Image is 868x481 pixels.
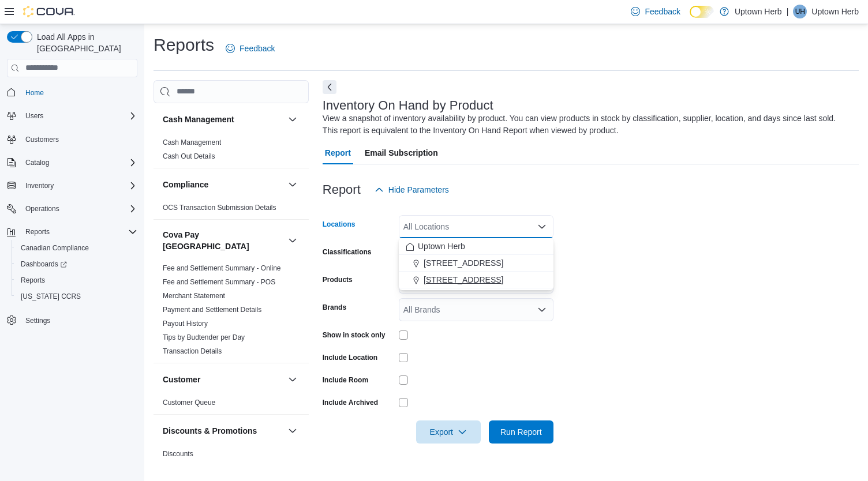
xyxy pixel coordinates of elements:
label: Include Room [323,375,368,385]
button: Reports [12,272,142,288]
button: Canadian Compliance [12,240,142,256]
button: Discounts & Promotions [163,425,283,437]
h3: Discounts & Promotions [163,425,257,437]
img: Cova [23,6,75,17]
a: Merchant Statement [163,292,225,300]
span: Catalog [25,158,49,167]
span: Reports [25,227,50,236]
button: Run Report [489,420,553,444]
h3: Report [323,183,361,197]
span: Canadian Compliance [21,243,89,253]
a: Customer Queue [163,399,215,407]
button: Customers [2,131,142,148]
span: [US_STATE] CCRS [21,292,81,301]
span: Transaction Details [163,347,222,356]
button: Compliance [286,178,300,191]
button: Inventory [2,178,142,194]
button: Settings [2,311,142,328]
button: Reports [2,224,142,240]
span: Uptown Herb [418,240,465,252]
button: Cash Management [286,112,300,126]
span: Run Report [500,426,542,438]
button: [US_STATE] CCRS [12,288,142,305]
span: [STREET_ADDRESS] [424,274,503,285]
a: Fee and Settlement Summary - POS [163,278,275,286]
span: Settings [25,316,50,325]
span: Users [25,111,43,121]
span: Reports [21,276,45,285]
span: OCS Transaction Submission Details [163,203,276,212]
span: Inventory [25,181,54,190]
button: Reports [21,225,54,239]
button: Operations [2,201,142,217]
label: Show in stock only [323,330,386,340]
label: Locations [323,220,356,229]
span: Dashboards [21,260,67,269]
a: Reports [16,273,50,287]
button: Hide Parameters [370,178,454,201]
button: Export [416,420,481,444]
button: [STREET_ADDRESS] [399,272,553,288]
a: Feedback [221,37,279,60]
a: Payment and Settlement Details [163,306,261,314]
input: Dark Mode [690,6,714,18]
span: Export [423,420,474,444]
button: Cash Management [163,114,283,125]
span: Inventory [21,179,137,193]
span: Operations [21,202,137,216]
label: Classifications [323,247,372,257]
span: Users [21,109,137,123]
div: Cova Pay [GEOGRAPHIC_DATA] [154,261,309,363]
span: [STREET_ADDRESS] [424,257,503,269]
button: Catalog [21,156,54,170]
span: Cash Out Details [163,152,215,161]
span: Promotion Details [163,463,218,472]
span: Home [25,88,44,97]
div: View a snapshot of inventory availability by product. You can view products in stock by classific... [323,112,853,137]
span: Reports [16,273,137,287]
a: Customers [21,133,63,146]
span: Tips by Budtender per Day [163,333,245,342]
span: Feedback [645,6,680,17]
a: Tips by Budtender per Day [163,333,245,341]
button: Close list of options [537,222,547,231]
a: Canadian Compliance [16,241,93,255]
div: Compliance [154,201,309,219]
button: Next [323,80,336,94]
span: Dashboards [16,257,137,271]
h3: Inventory On Hand by Product [323,99,493,112]
button: Operations [21,202,64,216]
label: Include Location [323,353,377,362]
button: Catalog [2,155,142,171]
div: Cash Management [154,136,309,168]
span: Report [325,141,351,164]
span: Discounts [163,449,193,459]
span: Settings [21,313,137,327]
div: Uptown Herb [793,5,807,18]
nav: Complex example [7,80,137,359]
span: Home [21,85,137,100]
p: Uptown Herb [811,5,859,18]
button: Customer [163,374,283,385]
a: Dashboards [16,257,72,271]
p: | [787,5,789,18]
button: Compliance [163,179,283,190]
span: Payout History [163,319,208,328]
h3: Compliance [163,179,208,190]
button: Uptown Herb [399,238,553,255]
span: Merchant Statement [163,291,225,300]
span: Email Subscription [365,141,438,164]
a: OCS Transaction Submission Details [163,204,276,212]
button: Inventory [21,179,58,193]
a: Transaction Details [163,347,222,355]
a: Cash Out Details [163,152,215,160]
a: Settings [21,314,55,328]
button: Discounts & Promotions [286,424,300,438]
span: Canadian Compliance [16,241,137,255]
button: Users [21,109,48,123]
div: Choose from the following options [399,238,553,288]
span: Operations [25,204,59,213]
span: Fee and Settlement Summary - POS [163,277,275,287]
a: Dashboards [12,256,142,272]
